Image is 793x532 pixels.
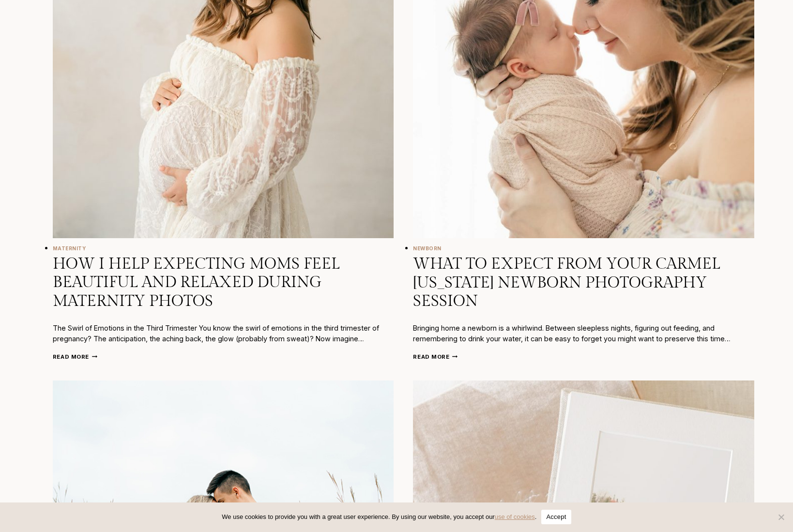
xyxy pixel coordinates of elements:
[776,512,786,522] span: No
[53,245,86,251] a: Maternity
[53,323,394,344] p: The Swirl of Emotions in the Third Trimester You know the swirl of emotions in the third trimeste...
[413,323,754,344] p: Bringing home a newborn is a whirlwind. Between sleepless nights, figuring out feeding, and remem...
[53,255,340,310] a: How I Help Expecting Moms Feel Beautiful and Relaxed During Maternity Photos
[413,353,457,360] a: Read More
[413,255,720,310] a: What to Expect from Your Carmel [US_STATE] Newborn Photography Session
[413,245,442,251] a: Newborn
[541,510,571,524] button: Accept
[53,353,97,360] a: Read More
[495,513,535,520] a: use of cookies
[222,512,536,522] span: We use cookies to provide you with a great user experience. By using our website, you accept our .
